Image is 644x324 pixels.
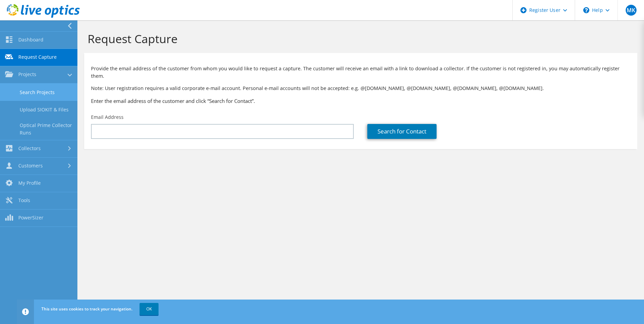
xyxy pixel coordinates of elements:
span: This site uses cookies to track your navigation. [41,306,132,312]
h3: Enter the email address of the customer and click “Search for Contact”. [91,97,630,105]
h1: Request Capture [88,32,630,46]
p: Provide the email address of the customer from whom you would like to request a capture. The cust... [91,65,630,80]
a: OK [140,303,159,315]
span: MK [626,5,637,16]
label: Email Address [91,114,124,121]
p: Note: User registration requires a valid corporate e-mail account. Personal e-mail accounts will ... [91,85,630,92]
a: Search for Contact [367,124,437,139]
svg: \n [583,7,589,13]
